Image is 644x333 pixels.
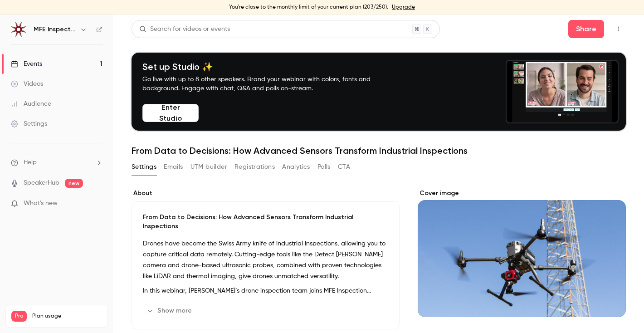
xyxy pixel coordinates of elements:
p: In this webinar, [PERSON_NAME]’s drone inspection team joins MFE Inspection Solutions to share re... [143,285,388,296]
iframe: Noticeable Trigger [92,200,102,208]
button: Registrations [234,160,275,174]
button: Show more [143,304,197,318]
h6: MFE Inspection Solutions [34,25,76,34]
button: Polls [317,160,331,174]
button: Emails [164,160,183,174]
p: From Data to Decisions: How Advanced Sensors Transform Industrial Inspections [143,213,388,231]
span: Pro [11,311,27,322]
h1: From Data to Decisions: How Advanced Sensors Transform Industrial Inspections [132,145,626,156]
img: MFE Inspection Solutions [11,22,26,37]
section: Cover image [418,189,626,317]
div: Audience [11,99,51,108]
button: CTA [338,160,350,174]
label: About [132,189,400,198]
span: What's new [24,199,58,208]
button: UTM builder [190,160,227,174]
span: new [65,179,83,188]
a: SpeakerHub [24,178,59,188]
span: Help [24,158,37,167]
span: Plan usage [32,313,102,320]
p: Drones have become the Swiss Army knife of industrial inspections, allowing you to capture critic... [143,238,388,282]
a: Upgrade [392,4,415,11]
div: Events [11,59,42,69]
div: Videos [11,79,43,88]
button: Settings [132,160,156,174]
h4: Set up Studio ✨ [142,61,392,72]
button: Enter Studio [142,104,199,122]
p: Go live with up to 8 other speakers. Brand your webinar with colors, fonts and background. Engage... [142,75,392,93]
label: Cover image [418,189,626,198]
div: Settings [11,119,47,128]
button: Analytics [282,160,310,174]
li: help-dropdown-opener [11,158,102,167]
button: Share [568,20,604,38]
div: Search for videos or events [139,24,230,34]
